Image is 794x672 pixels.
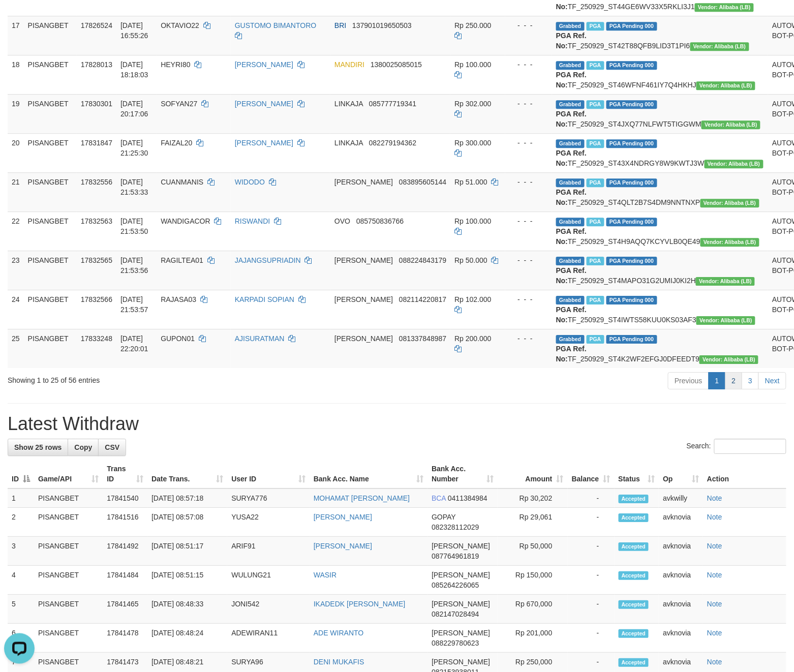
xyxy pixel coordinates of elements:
[399,178,446,186] span: Copy 083895605144 to clipboard
[707,600,722,608] a: Note
[568,537,615,566] td: -
[606,22,657,30] span: PGA Pending
[552,55,768,94] td: TF_250929_ST46WFNF461IY7Q4HKHJ
[81,178,112,186] span: 17832556
[399,334,446,343] span: Copy 081337848987 to clipboard
[432,571,490,579] span: [PERSON_NAME]
[454,21,491,29] span: Rp 250.000
[432,600,490,608] span: [PERSON_NAME]
[227,595,310,624] td: JONI542
[556,149,587,167] b: PGA Ref. No:
[235,217,270,225] a: RISWANDI
[668,372,709,389] a: Previous
[509,255,548,265] div: - - -
[161,217,210,225] span: WANDIGACOR
[696,81,755,90] span: Vendor URL: https://dashboard.q2checkout.com/secure
[587,178,604,187] span: Marked by avknovia
[427,460,498,488] th: Bank Acc. Number: activate to sort column ascending
[24,16,77,55] td: PISANGBET
[556,257,585,265] span: Grabbed
[556,296,585,304] span: Grabbed
[619,542,649,551] span: Accepted
[334,178,393,186] span: [PERSON_NAME]
[509,333,548,344] div: - - -
[24,172,77,211] td: PISANGBET
[227,624,310,653] td: ADEWIRAN11
[24,94,77,133] td: PISANGBET
[34,488,103,508] td: PISANGBET
[103,624,147,653] td: 17841478
[556,335,585,344] span: Grabbed
[568,595,615,624] td: -
[619,658,649,667] span: Accepted
[556,32,587,50] b: PGA Ref. No:
[556,61,585,70] span: Grabbed
[568,624,615,653] td: -
[498,508,568,537] td: Rp 29,061
[161,139,192,147] span: FAIZAL20
[334,100,363,108] span: LINKAJA
[509,138,548,148] div: - - -
[556,218,585,226] span: Grabbed
[498,624,568,653] td: Rp 201,000
[235,295,294,303] a: KARPADI SOPIAN
[587,100,604,109] span: Marked by avkjunita
[587,22,604,30] span: Marked by avksona
[334,21,346,29] span: BRI
[235,178,265,186] a: WIDODO
[700,238,759,247] span: Vendor URL: https://dashboard.q2checkout.com/secure
[352,21,412,29] span: Copy 137901019650503 to clipboard
[498,460,568,488] th: Amount: activate to sort column ascending
[147,566,227,595] td: [DATE] 08:51:15
[619,600,649,609] span: Accepted
[120,334,148,353] span: [DATE] 22:20:01
[587,257,604,265] span: Marked by avknovia
[161,21,199,29] span: OKTAVIO22
[432,610,479,618] span: Copy 082147028494 to clipboard
[8,94,24,133] td: 19
[552,251,768,290] td: TF_250929_ST4MAPO31G2UMIJ0KI2H
[696,316,755,325] span: Vendor URL: https://dashboard.q2checkout.com/secure
[619,571,649,580] span: Accepted
[556,266,587,285] b: PGA Ref. No:
[120,256,148,274] span: [DATE] 21:53:56
[619,629,649,638] span: Accepted
[314,494,410,502] a: MOHAMAT [PERSON_NAME]
[709,372,726,389] a: 1
[98,439,126,456] a: CSV
[161,178,203,186] span: CUANMANIS
[725,372,743,389] a: 2
[509,177,548,187] div: - - -
[103,537,147,566] td: 17841492
[509,20,548,30] div: - - -
[81,139,112,147] span: 17831847
[68,439,99,456] a: Copy
[356,217,404,225] span: Copy 085750836766 to clipboard
[714,439,786,454] input: Search:
[659,595,703,624] td: avknovia
[235,100,293,108] a: [PERSON_NAME]
[606,296,657,304] span: PGA Pending
[587,61,604,70] span: Marked by avksona
[81,256,112,264] span: 17832565
[509,59,548,70] div: - - -
[695,3,754,12] span: Vendor URL: https://dashboard.q2checkout.com/secure
[552,290,768,329] td: TF_250929_ST4IWTS58KUU0KS03AF3
[659,624,703,653] td: avknovia
[432,513,455,521] span: GOPAY
[147,537,227,566] td: [DATE] 08:51:17
[81,100,112,108] span: 17830301
[103,595,147,624] td: 17841465
[103,488,147,508] td: 17841540
[24,329,77,368] td: PISANGBET
[399,295,446,303] span: Copy 082114220817 to clipboard
[235,21,317,29] a: GUSTOMO BIMANTORO
[454,178,487,186] span: Rp 51.000
[105,443,119,451] span: CSV
[700,199,759,207] span: Vendor URL: https://dashboard.q2checkout.com/secure
[615,460,659,488] th: Status: activate to sort column ascending
[120,217,148,235] span: [DATE] 21:53:50
[34,537,103,566] td: PISANGBET
[432,494,446,502] span: BCA
[161,100,197,108] span: SOFYAN27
